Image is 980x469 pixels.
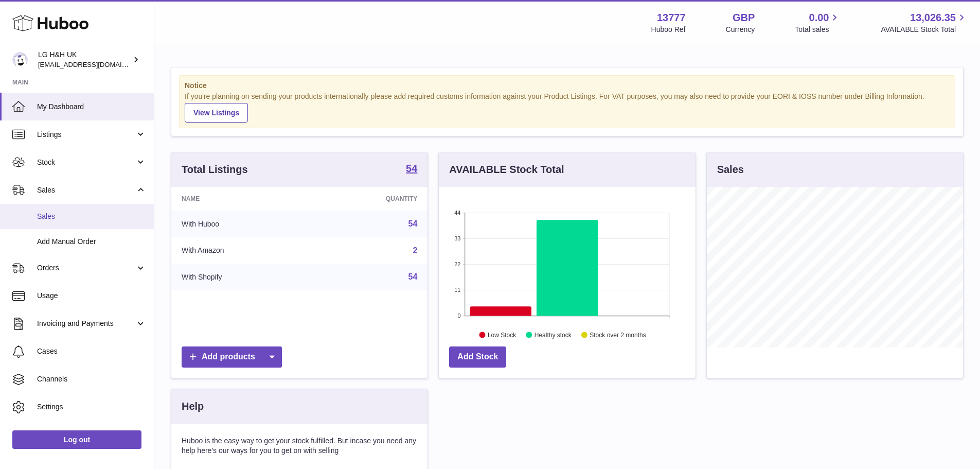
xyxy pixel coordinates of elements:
[12,52,28,67] img: veechen@lghnh.co.uk
[185,81,950,91] strong: Notice
[37,185,135,195] span: Sales
[171,211,312,237] td: With Huboo
[413,246,417,255] a: 2
[38,50,131,70] div: LG H&H UK
[171,187,312,211] th: Name
[449,346,506,368] a: Add Stock
[408,272,418,281] a: 54
[449,163,564,177] h3: AVAILABLE Stock Total
[809,11,829,25] span: 0.00
[37,130,135,140] span: Listings
[37,158,135,167] span: Stock
[458,312,461,319] text: 0
[881,11,968,34] a: 13,026.35 AVAILABLE Stock Total
[795,25,841,34] span: Total sales
[37,237,146,247] span: Add Manual Order
[881,25,968,34] span: AVAILABLE Stock Total
[182,346,282,368] a: Add products
[488,331,516,338] text: Low Stock
[590,331,646,338] text: Stock over 2 months
[534,331,572,338] text: Healthy stock
[37,102,146,112] span: My Dashboard
[182,399,204,413] h3: Help
[185,103,248,123] a: View Listings
[455,235,461,241] text: 33
[38,60,151,68] span: [EMAIL_ADDRESS][DOMAIN_NAME]
[455,287,461,293] text: 11
[171,237,312,264] td: With Amazon
[182,436,417,456] p: Huboo is the easy way to get your stock fulfilled. But incase you need any help here's our ways f...
[185,92,950,123] div: If you're planning on sending your products internationally please add required customs informati...
[406,163,417,176] a: 54
[312,187,428,211] th: Quantity
[37,263,135,273] span: Orders
[37,212,146,221] span: Sales
[455,210,461,216] text: 44
[12,430,141,449] a: Log out
[37,402,146,412] span: Settings
[726,25,755,34] div: Currency
[37,291,146,301] span: Usage
[37,374,146,384] span: Channels
[455,261,461,267] text: 22
[171,264,312,290] td: With Shopify
[37,346,146,356] span: Cases
[651,25,686,34] div: Huboo Ref
[795,11,841,34] a: 0.00 Total sales
[406,163,417,173] strong: 54
[733,11,755,25] strong: GBP
[37,319,135,328] span: Invoicing and Payments
[408,219,418,228] a: 54
[657,11,686,25] strong: 13777
[910,11,956,25] span: 13,026.35
[717,163,744,177] h3: Sales
[182,163,248,177] h3: Total Listings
